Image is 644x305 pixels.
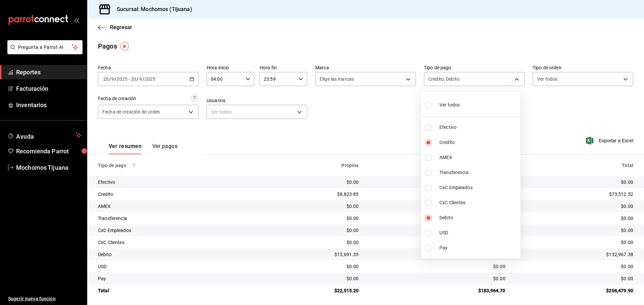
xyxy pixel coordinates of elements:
span: Transferencia [439,169,518,176]
span: USD [439,229,518,236]
span: Pay [439,244,518,251]
span: CxC Clientes [439,199,518,206]
span: CxC Empleados [439,184,518,191]
img: Tooltip marker [120,42,129,51]
span: Ver todos [439,101,460,108]
span: Credito [439,139,518,146]
span: Debito [439,214,518,221]
span: AMEX [439,154,518,161]
span: Efectivo [439,124,518,131]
